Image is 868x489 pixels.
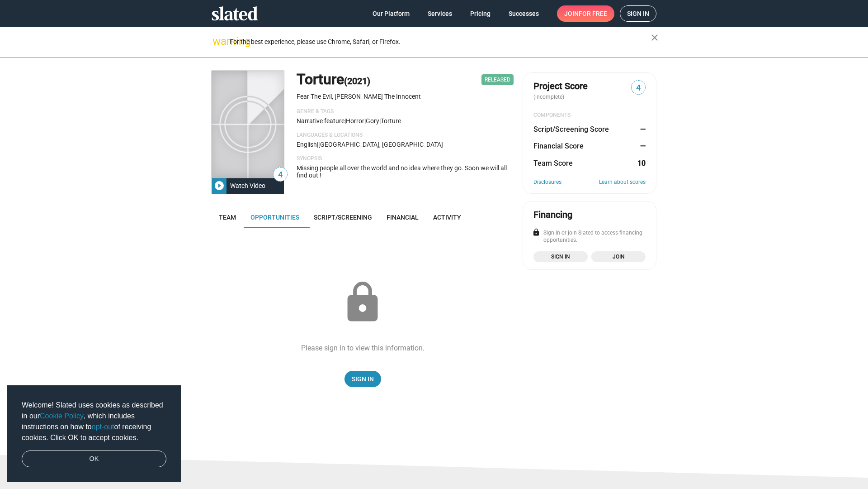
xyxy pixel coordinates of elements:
h1: Torture [297,70,370,89]
p: Fear The Evil, [PERSON_NAME] The Innocent [297,92,514,101]
div: COMPONENTS [533,112,646,119]
span: gory [366,117,379,125]
span: Join [564,5,607,22]
a: Script/Screening [307,206,379,228]
span: 4 [274,169,287,181]
span: for free [579,5,607,22]
a: Activity [426,206,468,228]
div: Please sign in to view this information. [301,343,425,353]
a: Learn about scores [599,179,646,186]
a: Sign in [533,251,588,262]
a: Opportunities [243,206,307,228]
p: Genre & Tags [297,108,514,115]
button: Watch Video [212,177,284,194]
dt: Team Score [533,158,573,168]
mat-icon: close [649,32,660,43]
span: Team [219,214,236,221]
span: Activity [433,214,461,221]
p: Synopsis [297,155,514,163]
a: Sign in [620,5,656,22]
dd: 10 [637,158,646,168]
mat-icon: play_circle_filled [214,180,225,191]
div: Financing [533,209,572,221]
span: Opportunities [250,214,299,221]
span: Successes [509,5,539,22]
a: Team [212,206,243,228]
span: | [317,141,318,148]
span: | [344,117,346,125]
span: Sign in [627,6,649,21]
span: Join [597,252,640,261]
a: Disclosures [533,179,561,186]
a: Financial [379,206,426,228]
span: Pricing [470,5,491,22]
span: Missing people all over the world and no idea where they go. Soon we will all find out ! [297,164,507,179]
span: | [364,117,366,125]
span: Sign in [539,252,582,261]
div: Sign in or join Slated to access financing opportunities. [533,230,646,244]
a: Services [420,5,459,22]
div: cookieconsent [7,385,181,482]
span: Horror [346,117,364,125]
span: Welcome! Slated uses cookies as described in our , which includes instructions on how to of recei... [22,400,166,443]
span: | [379,117,381,125]
span: Sign In [352,371,374,387]
mat-icon: warning [212,36,223,47]
span: Our Platform [373,5,410,22]
a: Joinfor free [557,5,614,22]
a: Cookie Policy [40,412,84,420]
a: Our Platform [365,5,417,22]
span: Project Score [533,80,588,92]
dt: Script/Screening Score [533,125,609,134]
span: 4 [632,82,645,94]
a: opt-out [92,423,114,431]
span: [GEOGRAPHIC_DATA], [GEOGRAPHIC_DATA] [318,141,443,148]
span: (incomplete) [533,94,566,100]
mat-icon: lock [340,280,385,325]
a: dismiss cookie message [22,451,166,468]
a: Successes [501,5,546,22]
mat-icon: lock [532,228,540,236]
span: Narrative feature [297,117,344,125]
dt: Financial Score [533,141,584,151]
a: Pricing [463,5,498,22]
span: Financial [387,214,419,221]
span: torture [381,117,401,125]
span: Released [481,74,514,85]
span: (2021) [344,76,370,86]
div: For the best experience, please use Chrome, Safari, or Firefox. [230,36,651,48]
span: English [297,141,317,148]
span: Services [428,5,452,22]
a: Join [591,251,646,262]
dd: — [637,125,646,134]
div: Watch Video [226,177,269,194]
dd: — [637,141,646,151]
a: Sign In [344,371,381,387]
span: Script/Screening [314,214,372,221]
p: Languages & Locations [297,132,514,139]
